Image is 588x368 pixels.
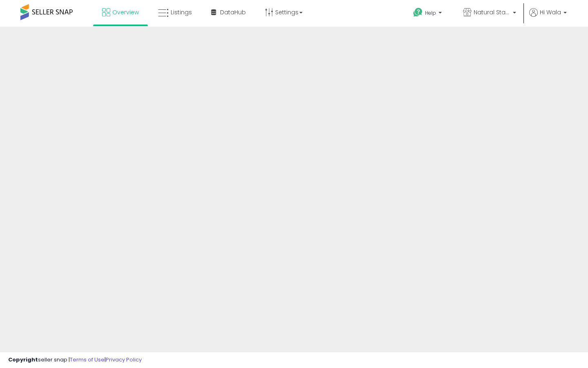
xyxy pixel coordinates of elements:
strong: Copyright [8,356,38,364]
i: Get Help [413,7,423,18]
span: Listings [171,8,192,16]
div: seller snap | | [8,356,142,364]
span: Hi Wala [540,8,561,16]
span: DataHub [220,8,246,16]
a: Terms of Use [70,356,105,364]
a: Hi Wala [529,8,567,27]
span: Natural State Brands [474,8,510,16]
a: Help [407,1,450,27]
span: Overview [112,8,139,16]
span: Help [425,9,436,16]
a: Privacy Policy [106,356,142,364]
